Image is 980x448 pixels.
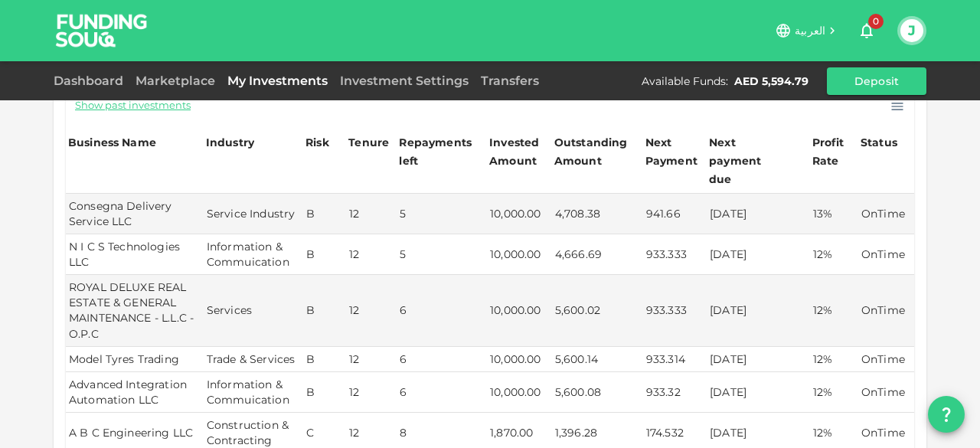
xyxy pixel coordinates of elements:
div: Risk [305,133,336,152]
div: Business Name [68,133,156,152]
button: question [928,396,965,433]
td: 933.333 [643,275,707,346]
a: Dashboard [54,74,129,88]
td: [DATE] [707,234,810,275]
td: 933.314 [643,347,707,372]
div: Profit Rate [812,133,856,170]
td: 10,000.00 [487,194,552,234]
td: 5,600.08 [552,372,643,413]
td: B [303,275,346,346]
td: OnTime [858,234,914,275]
td: 13% [810,194,858,234]
td: ROYAL DELUXE REAL ESTATE & GENERAL MAINTENANCE - L.L.C - O.P.C [66,275,204,346]
button: Deposit [827,67,926,95]
td: 941.66 [643,194,707,234]
td: 5 [397,234,487,275]
div: Status [861,133,899,152]
span: العربية [795,24,825,38]
td: 4,708.38 [552,194,643,234]
td: Service Industry [204,194,303,234]
div: Next Payment [645,133,704,170]
div: Industry [206,133,254,152]
div: Tenure [348,133,389,152]
td: 5,600.02 [552,275,643,346]
td: [DATE] [707,372,810,413]
a: Investment Settings [334,74,475,88]
td: Consegna Delivery Service LLC [66,194,204,234]
td: [DATE] [707,275,810,346]
td: Information & Commuication [204,372,303,413]
td: 12% [810,372,858,413]
div: Repayments left [399,133,475,170]
td: 12 [346,347,397,372]
td: Information & Commuication [204,234,303,275]
td: 10,000.00 [487,234,552,275]
td: 12 [346,275,397,346]
div: Invested Amount [489,133,550,170]
td: [DATE] [707,194,810,234]
td: 933.32 [643,372,707,413]
td: 12 [346,372,397,413]
td: 6 [397,372,487,413]
span: 0 [868,14,884,29]
td: Trade & Services [204,347,303,372]
td: OnTime [858,194,914,234]
td: 12 [346,234,397,275]
td: [DATE] [707,347,810,372]
a: Marketplace [129,74,221,88]
td: 5,600.14 [552,347,643,372]
a: My Investments [221,74,334,88]
td: 10,000.00 [487,372,552,413]
td: 933.333 [643,234,707,275]
td: B [303,234,346,275]
td: N I C S Technologies LLC [66,234,204,275]
span: Show past investments [75,98,191,113]
td: B [303,372,346,413]
td: Model Tyres Trading [66,347,204,372]
td: 6 [397,275,487,346]
div: Outstanding Amount [554,133,631,170]
div: Available Funds : [642,74,728,89]
td: 12 [346,194,397,234]
td: Services [204,275,303,346]
td: 12% [810,234,858,275]
button: 0 [851,15,882,46]
td: B [303,194,346,234]
div: Next payment due [709,133,786,188]
td: 4,666.69 [552,234,643,275]
td: 12% [810,347,858,372]
td: Advanced Integration Automation LLC [66,372,204,413]
td: 6 [397,347,487,372]
td: 5 [397,194,487,234]
td: OnTime [858,372,914,413]
div: AED 5,594.79 [734,74,808,89]
a: Transfers [475,74,545,88]
td: 10,000.00 [487,275,552,346]
td: OnTime [858,275,914,346]
td: B [303,347,346,372]
td: 12% [810,275,858,346]
td: 10,000.00 [487,347,552,372]
td: OnTime [858,347,914,372]
button: J [900,19,923,42]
